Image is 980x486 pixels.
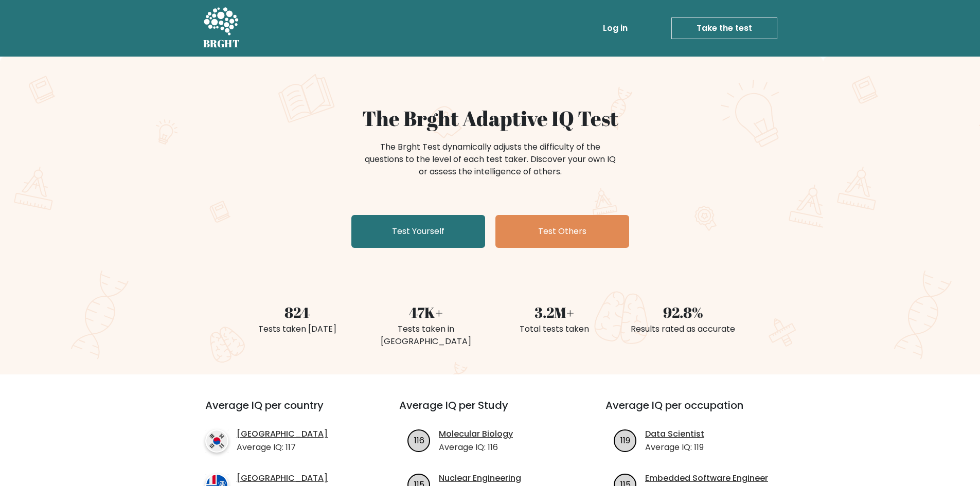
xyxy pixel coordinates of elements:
[351,215,485,248] a: Test Yourself
[671,17,777,39] a: Take the test
[496,323,613,335] div: Total tests taken
[203,4,240,52] a: BRGHT
[237,441,328,454] p: Average IQ: 117
[237,472,328,484] a: [GEOGRAPHIC_DATA]
[362,141,619,178] div: The Brght Test dynamically adjusts the difficulty of the questions to the level of each test take...
[368,301,484,323] div: 47K+
[239,301,355,323] div: 824
[439,441,513,454] p: Average IQ: 116
[399,399,581,424] h3: Average IQ per Study
[620,434,630,446] text: 119
[645,472,768,484] a: Embedded Software Engineer
[439,472,521,484] a: Nuclear Engineering
[414,434,424,446] text: 116
[205,399,362,424] h3: Average IQ per country
[625,323,741,335] div: Results rated as accurate
[239,106,741,131] h1: The Brght Adaptive IQ Test
[237,428,328,440] a: [GEOGRAPHIC_DATA]
[368,323,484,348] div: Tests taken in [GEOGRAPHIC_DATA]
[205,429,228,453] img: country
[496,301,613,323] div: 3.2M+
[645,428,704,440] a: Data Scientist
[495,215,629,248] a: Test Others
[599,18,632,39] a: Log in
[605,399,787,424] h3: Average IQ per occupation
[645,441,704,454] p: Average IQ: 119
[439,428,513,440] a: Molecular Biology
[203,38,240,50] h5: BRGHT
[239,323,355,335] div: Tests taken [DATE]
[625,301,741,323] div: 92.8%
